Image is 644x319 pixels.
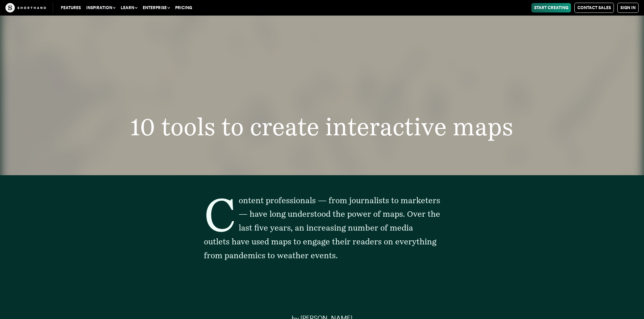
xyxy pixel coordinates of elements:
button: Inspiration [84,3,118,12]
h1: 10 tools to create interactive maps [102,115,542,139]
a: Features [58,3,84,12]
a: Pricing [172,3,195,12]
button: Enterprise [140,3,172,12]
button: Learn [118,3,140,12]
span: Content professionals — from journalists to marketers — have long understood the power of maps. O... [204,195,440,260]
a: Sign in [617,3,639,13]
a: Contact Sales [574,3,614,13]
img: The Craft [5,3,46,12]
a: Start Creating [531,3,571,12]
